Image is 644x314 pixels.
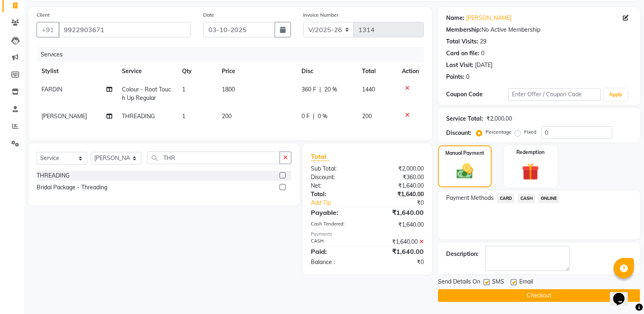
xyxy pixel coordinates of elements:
[305,173,367,182] div: Discount:
[604,89,627,101] button: Apply
[182,86,185,93] span: 1
[305,190,367,199] div: Total:
[305,238,367,246] div: CASH
[446,49,479,58] div: Card on file:
[446,37,478,46] div: Total Visits:
[318,112,327,121] span: 0 %
[305,165,367,173] div: Sub Total:
[59,22,191,37] input: Search by Name/Mobile/Email/Code
[122,113,155,120] span: THREADING
[362,113,372,120] span: 200
[446,73,464,81] div: Points:
[516,161,544,182] img: _gift.svg
[367,165,430,173] div: ₹2,000.00
[445,149,484,157] label: Manual Payment
[516,149,544,156] label: Redemption
[37,47,430,62] div: Services
[538,194,559,203] span: ONLINE
[367,238,430,246] div: ₹1,640.00
[508,88,601,101] input: Enter Offer / Coupon Code
[438,289,640,302] button: Checkout
[466,73,469,81] div: 0
[378,199,430,207] div: ₹0
[313,112,314,121] span: |
[305,182,367,190] div: Net:
[203,11,214,19] label: Date
[122,86,171,102] span: Colour - Root Touch Up Regular
[297,62,357,80] th: Disc
[367,182,430,190] div: ₹1,640.00
[446,115,483,123] div: Service Total:
[475,61,492,69] div: [DATE]
[451,162,478,181] img: _cash.svg
[492,277,504,288] span: SMS
[486,115,512,123] div: ₹2,000.00
[397,62,424,80] th: Action
[446,14,464,22] div: Name:
[610,282,636,306] iframe: chat widget
[305,208,367,217] div: Payable:
[367,173,430,182] div: ₹360.00
[37,22,59,37] button: +91
[324,85,337,94] span: 20 %
[311,152,330,161] span: Total
[305,258,367,266] div: Balance :
[367,190,430,199] div: ₹1,640.00
[367,247,430,256] div: ₹1,640.00
[446,26,481,34] div: Membership:
[37,62,117,80] th: Stylist
[524,128,536,136] label: Fixed
[362,86,375,93] span: 1440
[37,171,69,180] div: THREADING
[357,62,397,80] th: Total
[480,37,486,46] div: 29
[466,14,512,22] a: [PERSON_NAME]
[446,129,471,137] div: Discount:
[446,250,479,258] div: Description:
[117,62,177,80] th: Service
[446,26,632,34] div: No Active Membership
[222,86,235,93] span: 1800
[305,247,367,256] div: Paid:
[222,113,232,120] span: 200
[301,85,316,94] span: 360 F
[519,277,533,288] span: Email
[319,85,321,94] span: |
[486,128,512,136] label: Percentage
[217,62,297,80] th: Price
[177,62,217,80] th: Qty
[446,194,494,202] span: Payment Methods
[305,221,367,229] div: Cash Tendered:
[37,11,50,19] label: Client
[367,208,430,217] div: ₹1,640.00
[367,258,430,266] div: ₹0
[303,11,338,19] label: Invoice Number
[37,183,107,192] div: Bridal Package - Threading
[301,112,310,121] span: 0 F
[311,231,424,238] div: Payments
[305,199,378,207] a: Add Tip
[41,86,62,93] span: FARDIN
[182,113,185,120] span: 1
[518,194,535,203] span: CASH
[438,277,480,288] span: Send Details On
[446,61,473,69] div: Last Visit:
[147,152,280,164] input: Search or Scan
[497,194,514,203] span: CARD
[446,90,508,99] div: Coupon Code
[41,113,87,120] span: [PERSON_NAME]
[481,49,484,58] div: 0
[367,221,430,229] div: ₹1,640.00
